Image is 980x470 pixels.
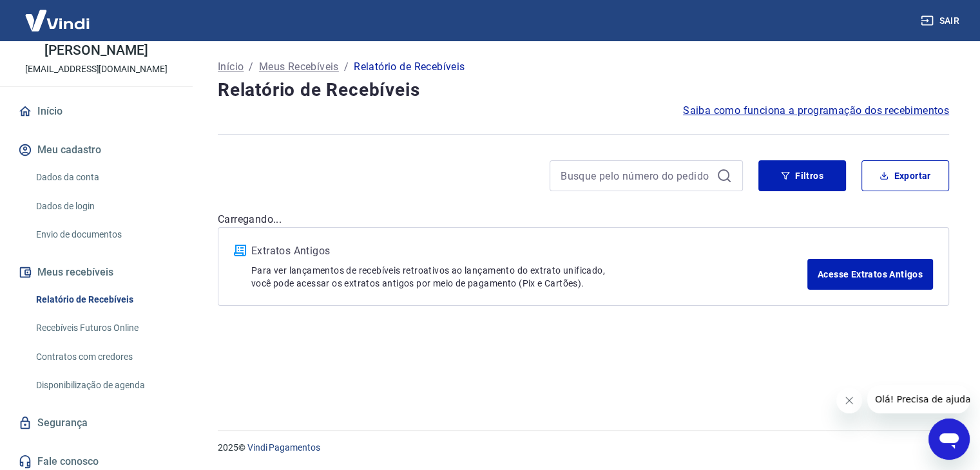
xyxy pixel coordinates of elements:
a: Dados de login [31,193,177,220]
img: Vindi [15,1,99,40]
p: Para ver lançamentos de recebíveis retroativos ao lançamento do extrato unificado, você pode aces... [251,264,807,290]
a: Envio de documentos [31,221,177,248]
iframe: Botão para abrir a janela de mensagens [928,418,970,460]
button: Sair [918,9,965,33]
button: Meus recebíveis [15,258,177,287]
p: 2025 © [218,441,949,455]
p: Carregando... [218,212,949,227]
h4: Relatório de Recebíveis [218,77,949,103]
iframe: Fechar mensagem [836,388,862,413]
a: Contratos com credores [31,344,177,370]
a: Saiba como funciona a programação dos recebimentos [683,103,949,118]
a: Segurança [15,409,177,437]
p: [EMAIL_ADDRESS][DOMAIN_NAME] [25,62,168,76]
a: Início [218,59,244,75]
input: Busque pelo número do pedido [561,166,711,185]
button: Exportar [861,160,949,191]
a: Meus Recebíveis [259,59,339,75]
button: Meu cadastro [15,136,177,164]
a: Disponibilização de agenda [31,372,177,399]
p: Relatório de Recebíveis [354,59,465,75]
a: Dados da conta [31,164,177,191]
p: [PERSON_NAME] [44,44,148,57]
a: Recebíveis Futuros Online [31,315,177,341]
a: Acesse Extratos Antigos [807,259,933,290]
p: Extratos Antigos [251,243,807,259]
a: Relatório de Recebíveis [31,287,177,313]
a: Vindi Pagamentos [247,442,320,453]
p: / [344,59,349,75]
button: Filtros [758,160,846,191]
p: / [249,59,253,75]
a: Início [15,97,177,126]
img: ícone [234,245,246,256]
iframe: Mensagem da empresa [867,385,970,413]
span: Olá! Precisa de ajuda? [8,9,108,19]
